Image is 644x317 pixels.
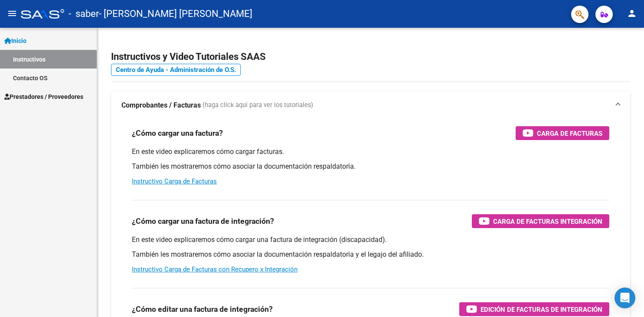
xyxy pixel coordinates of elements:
span: Prestadores / Proveedores [4,92,83,101]
span: Edición de Facturas de integración [481,304,602,315]
strong: Comprobantes / Facturas [121,101,201,110]
mat-expansion-panel-header: Comprobantes / Facturas (haga click aquí para ver los tutoriales) [111,92,630,119]
span: - saber [69,4,99,23]
a: Instructivo Carga de Facturas con Recupero x Integración [132,265,297,273]
mat-icon: person [627,8,637,19]
button: Edición de Facturas de integración [459,302,609,316]
h3: ¿Cómo cargar una factura? [132,127,223,139]
span: - [PERSON_NAME] [PERSON_NAME] [99,4,252,23]
a: Centro de Ayuda - Administración de O.S. [111,64,241,76]
button: Carga de Facturas [516,126,609,140]
span: (haga click aquí para ver los tutoriales) [203,101,313,110]
button: Carga de Facturas Integración [472,214,609,228]
span: Carga de Facturas [537,128,602,139]
h3: ¿Cómo cargar una factura de integración? [132,215,274,227]
span: Inicio [4,36,26,46]
h3: ¿Cómo editar una factura de integración? [132,303,273,315]
h2: Instructivos y Video Tutoriales SAAS [111,49,630,65]
div: Open Intercom Messenger [615,288,635,308]
p: En este video explicaremos cómo cargar facturas. [132,147,609,157]
span: Carga de Facturas Integración [493,216,602,227]
p: También les mostraremos cómo asociar la documentación respaldatoria. [132,162,609,171]
a: Instructivo Carga de Facturas [132,177,217,185]
p: En este video explicaremos cómo cargar una factura de integración (discapacidad). [132,235,609,245]
p: También les mostraremos cómo asociar la documentación respaldatoria y el legajo del afiliado. [132,250,609,259]
mat-icon: menu [7,8,17,19]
